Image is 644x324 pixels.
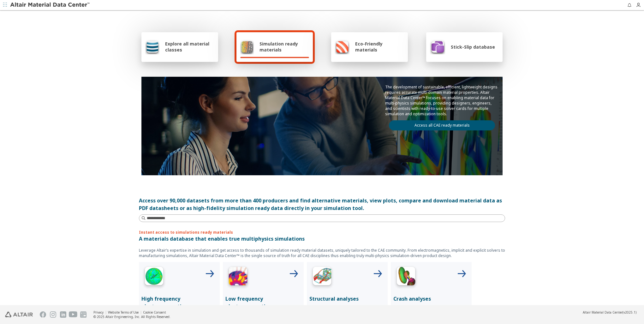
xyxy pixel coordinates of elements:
p: High frequency electromagnetics [141,295,217,310]
span: Stick-Slip database [451,44,495,50]
img: Stick-Slip database [430,39,445,54]
img: Low Frequency Icon [225,265,251,290]
p: Low frequency electromagnetics [225,295,301,310]
p: Leverage Altair’s expertise in simulation and get access to thousands of simulation ready materia... [139,248,505,258]
img: Explore all material classes [145,39,159,54]
span: Explore all material classes [165,41,214,53]
p: Instant access to simulations ready materials [139,230,505,235]
img: Structural Analyses Icon [309,265,335,290]
div: Access over 90,000 datasets from more than 400 producers and find alternative materials, view plo... [139,197,505,212]
img: Crash Analyses Icon [393,265,419,290]
p: Structural analyses [309,295,385,303]
a: Website Terms of Use [108,310,139,315]
img: Simulation ready materials [240,39,254,54]
span: Eco-Friendly materials [355,41,404,53]
a: Access all CAE ready materials [389,120,495,130]
p: Crash analyses [393,295,469,303]
img: Altair Engineering [5,312,33,317]
a: Privacy [93,310,104,315]
p: The development of sustainable, efficient, lightweight designs requires accurate multi-domain mat... [385,84,499,117]
p: A materials database that enables true multiphysics simulations [139,235,505,243]
span: Simulation ready materials [259,41,309,53]
div: (v2025.1) [583,310,636,315]
img: Altair Material Data Center [10,2,91,8]
img: Eco-Friendly materials [335,39,349,54]
div: © 2025 Altair Engineering, Inc. All Rights Reserved. [93,315,170,319]
img: High Frequency Icon [141,265,167,290]
a: Cookie Consent [143,310,166,315]
span: Altair Material Data Center [583,310,623,315]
